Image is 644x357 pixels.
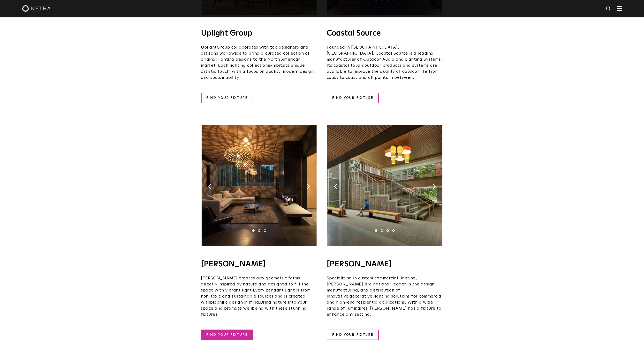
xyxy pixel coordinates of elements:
img: TruBridge_KetraReadySolutions-01.jpg [202,125,317,246]
a: FIND YOUR FIXTURE [327,93,379,103]
img: arrow-right-black.svg [307,184,310,189]
a: FIND YOUR FIXTURE [201,330,253,340]
img: Lumetta_KetraReadySolutions-03.jpg [327,125,442,246]
a: FIND YOUR FIXTURE [327,330,379,340]
span: is a national leader in the design, manufacturing, and distribution of innovative, [327,282,436,299]
img: arrow-right-black.svg [432,184,436,189]
h4: Uplight Group [201,29,317,37]
img: Hamburger%20Nav.svg [617,6,622,11]
h4: [PERSON_NAME] [201,260,317,268]
img: ketra-logo-2019-white [22,5,51,12]
span: Bring nature into your space and promote wellbeing with these stunning fixtures. [201,300,307,317]
span: Every pendant light is from non-toxic and sustainable sources and is created with [201,288,311,305]
span: its unique artistic touch, with a focus on quality, modern design, and sustainability. [201,63,315,80]
span: [PERSON_NAME] [327,282,364,286]
span: Group collaborates with top designers and artisans worldwide to bring a curated collection of ori... [201,45,310,68]
span: Uplight [201,45,217,50]
a: FIND YOUR FIXTURE [201,93,253,103]
span: Specializing in custom commercial lighting, [327,276,417,280]
img: search icon [606,6,612,12]
span: applications. With a wide range of luminaires, [PERSON_NAME] has a fixture to enhance any setting. [327,300,441,317]
h4: [PERSON_NAME] [327,260,443,268]
span: exhibits [268,63,284,68]
h4: Coastal Source [327,29,443,37]
span: [PERSON_NAME] creates airy geometric forms directly inspired by nature and designed to fill the s... [201,276,309,292]
img: arrow-left-black.svg [208,184,212,189]
span: Founded in [GEOGRAPHIC_DATA], [GEOGRAPHIC_DATA], Coastal Source is a leading manufacturer of Outd... [327,45,442,80]
p: biophilic design in mind. [201,275,317,318]
img: arrow-left-black.svg [334,184,337,189]
span: decorative lighting solutions for commercial and high-end residential [327,294,443,305]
